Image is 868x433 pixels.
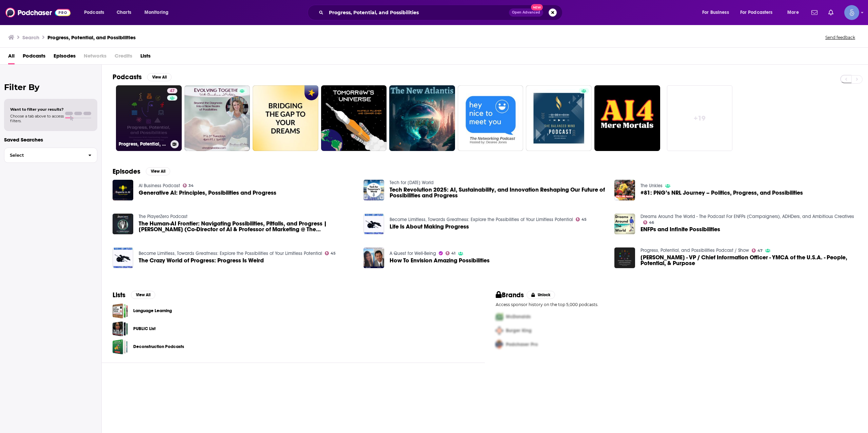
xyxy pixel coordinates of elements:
span: Monitoring [144,8,169,17]
input: Search podcasts, credits, & more... [326,7,509,18]
img: ENFPs and Infinite Possibilities [614,214,635,234]
a: A Quest for Well-Being [390,251,436,256]
a: #81: PNG’s NRL Journey – Politics, Progress, and Possibilities [640,190,803,196]
a: Lists [140,50,151,64]
span: ENFPs and Infinite Possibilities [640,226,720,232]
span: 47 [170,88,175,94]
img: Second Pro Logo [493,324,506,338]
span: Select [4,153,83,157]
span: For Business [702,8,729,17]
img: Podchaser - Follow, Share and Rate Podcasts [5,6,71,19]
h2: Episodes [113,167,140,176]
a: Tech Revolution 2025: AI, Sustainability, and Innovation Reshaping Our Future of Possibilities an... [390,187,606,198]
a: 45 [325,251,336,255]
button: open menu [140,7,177,18]
span: Credits [115,50,132,64]
a: Language Learning [113,303,128,319]
a: 47Progress, Potential, and Possibilities Podcast / Show [116,85,182,151]
button: View All [146,167,170,175]
img: Third Pro Logo [493,338,506,351]
button: Show profile menu [844,5,859,20]
a: AI Business Podcast [139,183,180,189]
p: Saved Searches [4,136,97,143]
a: 47 [752,248,763,253]
a: Podcasts [23,50,45,64]
a: Language Learning [133,307,172,315]
img: Life Is About Making Progress [363,214,384,234]
span: Logged in as Spiral5-G1 [844,5,859,20]
img: Generative AI: Principles, Possibilities and Progress [113,180,133,200]
img: User Profile [844,5,859,20]
h3: Progress, Potential, and Possibilities Podcast / Show [119,141,168,147]
a: EpisodesView All [113,167,170,176]
a: Become Limitless, Towards Greatness: Explore the Possibilities of Your Limitless Potential [139,251,322,256]
a: Tech Revolution 2025: AI, Sustainability, and Innovation Reshaping Our Future of Possibilities an... [363,180,384,200]
a: +19 [667,85,733,151]
span: [PERSON_NAME] - VP / Chief Information Officer - YMCA of the U.S.A. - People, Potential, & Purpose [640,255,857,266]
a: The Crazy World of Progress: Progress Is Weird [139,258,264,263]
button: open menu [736,7,783,18]
span: 47 [757,249,763,252]
a: Show notifications dropdown [826,7,836,18]
span: Networks [84,50,106,64]
a: PUBLIC List [113,321,128,337]
a: All [8,50,15,64]
span: Want to filter your results? [10,107,64,112]
img: First Pro Logo [493,310,506,324]
a: 34 [183,183,194,188]
a: Generative AI: Principles, Possibilities and Progress [139,190,276,196]
a: Siva Balu - VP / Chief Information Officer - YMCA of the U.S.A. - People, Potential, & Purpose [640,255,857,266]
span: 46 [649,221,654,224]
a: Deconstruction Podcasts [133,343,184,350]
h2: Brands [496,291,524,299]
span: 34 [189,184,194,187]
button: open menu [783,7,807,18]
h2: Lists [113,291,125,299]
a: Deconstruction Podcasts [113,339,128,354]
button: open menu [697,7,737,18]
span: For Podcasters [740,8,773,17]
a: PUBLIC List [133,325,156,332]
img: Siva Balu - VP / Chief Information Officer - YMCA of the U.S.A. - People, Potential, & Purpose [614,247,635,268]
a: Progress, Potential, and Possibilities Podcast / Show [640,247,749,253]
span: McDonalds [506,314,531,320]
a: How To Envision Amazing Possibilities [390,258,490,263]
button: View All [147,73,172,81]
span: More [787,8,799,17]
img: How To Envision Amazing Possibilities [363,247,384,268]
span: Open Advanced [512,11,540,14]
span: The Human-AI Frontier: Navigating Possibilities, Pitfalls, and Progress | [PERSON_NAME] (Co-Direc... [139,221,355,232]
a: #81: PNG’s NRL Journey – Politics, Progress, and Possibilities [614,180,635,200]
a: Life Is About Making Progress [390,224,469,230]
button: Unlock [527,291,555,299]
button: Select [4,148,97,163]
a: The PlayerZero Podcast [139,214,188,219]
span: Podcasts [84,8,104,17]
a: 47 [167,88,177,93]
div: Search podcasts, credits, & more... [314,5,569,20]
span: Choose a tab above to access filters. [10,114,64,123]
img: The Human-AI Frontier: Navigating Possibilities, Pitfalls, and Progress | Stefano Puntoni (Co-Dir... [113,214,133,234]
button: Open AdvancedNew [509,8,543,17]
a: 46 [643,220,654,224]
span: 45 [331,252,336,255]
span: 45 [581,218,587,221]
a: 45 [576,217,587,221]
a: PodcastsView All [113,73,172,81]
